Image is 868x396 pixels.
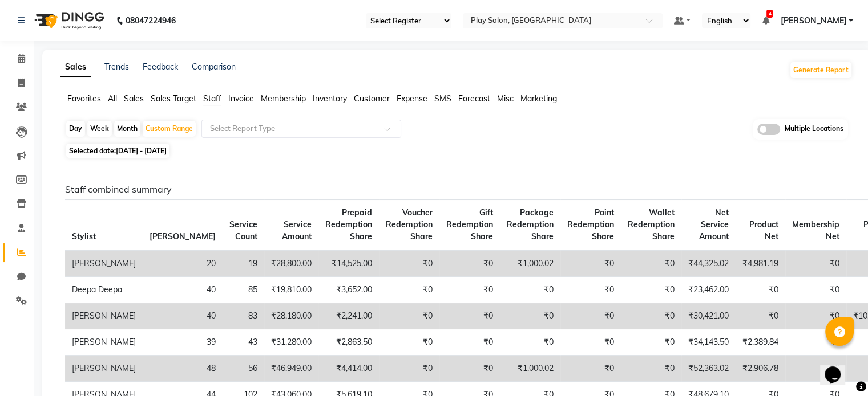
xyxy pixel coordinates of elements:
[560,250,621,277] td: ₹0
[192,62,236,72] a: Comparison
[264,329,318,356] td: ₹31,280.00
[379,250,439,277] td: ₹0
[785,124,843,135] span: Multiple Locations
[379,356,439,382] td: ₹0
[766,10,773,18] span: 4
[264,356,318,382] td: ₹46,949.00
[223,356,264,382] td: 56
[621,356,681,382] td: ₹0
[736,250,785,277] td: ₹4,981.19
[151,93,196,104] span: Sales Target
[143,250,223,277] td: 20
[104,62,129,72] a: Trends
[500,250,560,277] td: ₹1,000.02
[313,93,347,104] span: Inventory
[108,93,117,104] span: All
[446,207,493,242] span: Gift Redemption Share
[65,250,143,277] td: [PERSON_NAME]
[223,250,264,277] td: 19
[560,277,621,303] td: ₹0
[567,207,614,242] span: Point Redemption Share
[681,329,736,356] td: ₹34,143.50
[790,62,851,78] button: Generate Report
[736,277,785,303] td: ₹0
[126,5,176,36] b: 08047224946
[66,144,169,158] span: Selected date:
[762,15,769,26] a: 4
[223,277,264,303] td: 85
[228,93,254,104] span: Invoice
[143,121,196,137] div: Custom Range
[60,57,91,77] a: Sales
[439,250,500,277] td: ₹0
[143,277,223,303] td: 40
[749,219,778,242] span: Product Net
[500,277,560,303] td: ₹0
[264,277,318,303] td: ₹19,810.00
[65,329,143,356] td: [PERSON_NAME]
[500,356,560,382] td: ₹1,000.02
[621,303,681,329] td: ₹0
[379,303,439,329] td: ₹0
[318,329,379,356] td: ₹2,863.50
[681,250,736,277] td: ₹44,325.02
[229,219,257,242] span: Service Count
[681,277,736,303] td: ₹23,462.00
[87,121,112,137] div: Week
[116,146,167,155] span: [DATE] - [DATE]
[397,93,427,104] span: Expense
[507,207,554,242] span: Package Redemption Share
[560,303,621,329] td: ₹0
[560,356,621,382] td: ₹0
[223,303,264,329] td: 83
[820,350,857,385] iframe: chat widget
[785,303,846,329] td: ₹0
[780,15,846,27] span: [PERSON_NAME]
[736,329,785,356] td: ₹2,389.84
[282,219,312,242] span: Service Amount
[699,207,729,242] span: Net Service Amount
[264,250,318,277] td: ₹28,800.00
[621,329,681,356] td: ₹0
[785,329,846,356] td: ₹0
[439,356,500,382] td: ₹0
[203,93,221,104] span: Staff
[681,303,736,329] td: ₹30,421.00
[379,329,439,356] td: ₹0
[65,277,143,303] td: Deepa Deepa
[785,250,846,277] td: ₹0
[736,303,785,329] td: ₹0
[318,277,379,303] td: ₹3,652.00
[66,121,85,137] div: Day
[318,303,379,329] td: ₹2,241.00
[621,277,681,303] td: ₹0
[264,303,318,329] td: ₹28,180.00
[621,250,681,277] td: ₹0
[124,93,144,104] span: Sales
[785,277,846,303] td: ₹0
[439,277,500,303] td: ₹0
[150,231,216,242] span: [PERSON_NAME]
[318,356,379,382] td: ₹4,414.00
[458,93,490,104] span: Forecast
[67,93,101,104] span: Favorites
[318,250,379,277] td: ₹14,525.00
[500,329,560,356] td: ₹0
[65,184,843,195] h6: Staff combined summary
[497,93,514,104] span: Misc
[354,93,390,104] span: Customer
[143,303,223,329] td: 40
[65,303,143,329] td: [PERSON_NAME]
[681,356,736,382] td: ₹52,363.02
[439,329,500,356] td: ₹0
[785,356,846,382] td: ₹0
[114,121,140,137] div: Month
[792,219,839,242] span: Membership Net
[434,93,451,104] span: SMS
[143,62,178,72] a: Feedback
[261,93,306,104] span: Membership
[520,93,557,104] span: Marketing
[628,207,675,242] span: Wallet Redemption Share
[560,329,621,356] td: ₹0
[439,303,500,329] td: ₹0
